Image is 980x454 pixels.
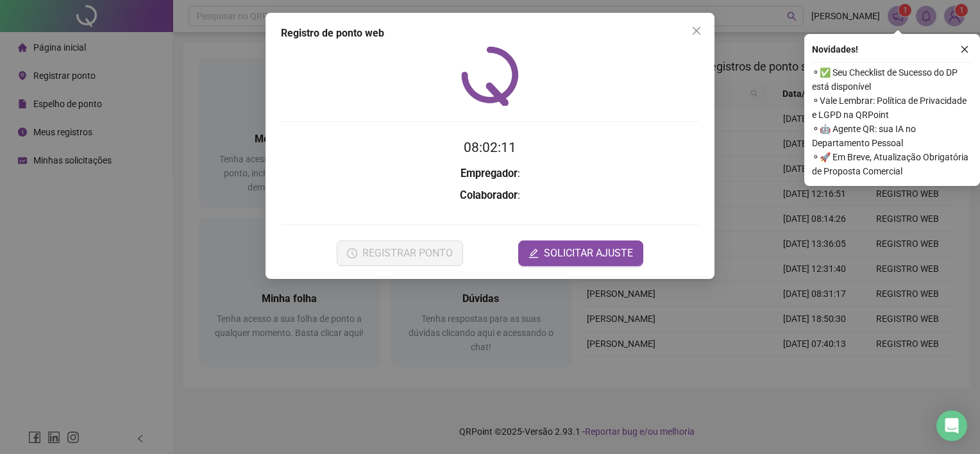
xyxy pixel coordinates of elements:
div: Open Intercom Messenger [936,410,967,441]
button: Close [686,21,707,41]
span: close [960,45,969,54]
img: QRPoint [461,46,519,106]
span: ⚬ 🤖 Agente QR: sua IA no Departamento Pessoal [812,122,972,150]
span: SOLICITAR AJUSTE [544,246,633,261]
div: Registro de ponto web [281,26,699,41]
button: editSOLICITAR AJUSTE [518,240,643,266]
h3: : [281,187,699,204]
span: edit [528,248,539,258]
span: ⚬ Vale Lembrar: Política de Privacidade e LGPD na QRPoint [812,94,972,122]
span: close [691,26,702,36]
span: ⚬ 🚀 Em Breve, Atualização Obrigatória de Proposta Comercial [812,150,972,178]
h3: : [281,165,699,182]
strong: Empregador [460,167,518,180]
time: 08:02:11 [464,140,516,155]
span: Novidades ! [812,42,858,56]
strong: Colaborador [460,189,518,201]
span: ⚬ ✅ Seu Checklist de Sucesso do DP está disponível [812,65,972,94]
button: REGISTRAR PONTO [337,240,463,266]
